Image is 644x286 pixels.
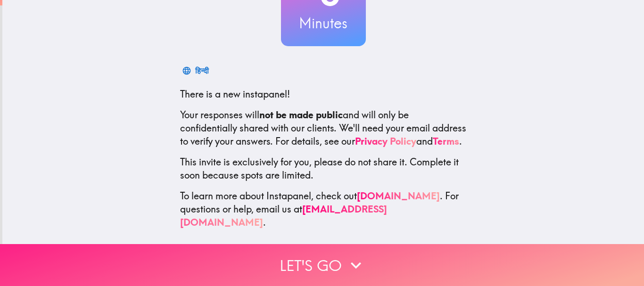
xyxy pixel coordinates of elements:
b: not be made public [259,109,343,121]
a: [EMAIL_ADDRESS][DOMAIN_NAME] [180,203,387,228]
div: हिन्दी [195,64,209,77]
button: हिन्दी [180,61,213,80]
p: To learn more about Instapanel, check out . For questions or help, email us at . [180,189,467,229]
a: [DOMAIN_NAME] [357,190,440,202]
a: Terms [433,135,459,147]
p: This invite is exclusively for you, please do not share it. Complete it soon because spots are li... [180,155,467,182]
p: Your responses will and will only be confidentially shared with our clients. We'll need your emai... [180,108,467,148]
a: Privacy Policy [355,135,416,147]
span: There is a new instapanel! [180,88,290,100]
h3: Minutes [281,13,366,33]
